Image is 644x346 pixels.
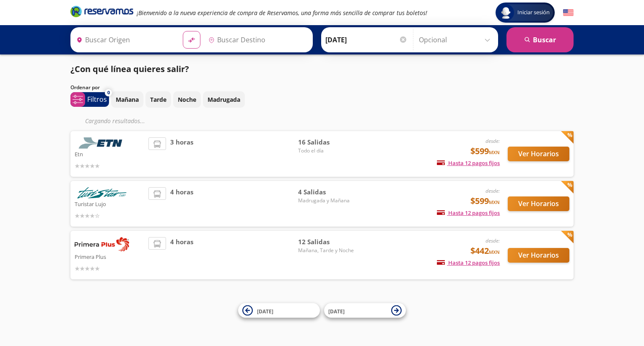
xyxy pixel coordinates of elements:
small: MXN [489,149,500,155]
span: [DATE] [328,307,345,315]
button: Buscar [506,27,574,52]
button: Mañana [111,91,143,108]
span: 4 Salidas [298,187,357,197]
span: 4 horas [170,187,193,220]
span: [DATE] [257,307,273,315]
input: Opcional [419,29,494,50]
button: Ver Horarios [508,248,569,263]
em: desde: [486,137,500,145]
p: Etn [75,149,144,159]
button: Ver Horarios [508,147,569,161]
img: Turistar Lujo [75,187,129,199]
span: $442 [470,245,500,257]
p: ¿Con qué línea quieres salir? [70,63,189,75]
img: Primera Plus [75,237,129,251]
span: Hasta 12 pagos fijos [437,159,500,167]
button: English [563,8,574,18]
p: Primera Plus [75,251,144,261]
button: [DATE] [324,303,406,318]
span: Madrugada y Mañana [298,197,357,204]
button: Ver Horarios [508,196,569,211]
p: Tarde [150,95,166,104]
span: 0 [107,89,110,96]
em: desde: [486,237,500,244]
span: $599 [470,195,500,207]
p: Noche [178,95,196,104]
span: 3 horas [170,137,193,170]
input: Buscar Destino [205,29,308,50]
button: 0Filtros [70,92,109,107]
p: Ordenar por [70,84,100,91]
small: MXN [489,249,500,255]
p: Turistar Lujo [75,199,144,209]
span: 4 horas [170,237,193,273]
span: Hasta 12 pagos fijos [437,259,500,266]
span: Mañana, Tarde y Noche [298,247,357,254]
span: Hasta 12 pagos fijos [437,209,500,217]
span: $599 [470,145,500,158]
span: 12 Salidas [298,237,357,247]
button: [DATE] [238,303,320,318]
em: ¡Bienvenido a la nueva experiencia de compra de Reservamos, una forma más sencilla de comprar tus... [137,9,427,17]
p: Filtros [87,94,107,104]
em: desde: [486,187,500,194]
a: Brand Logo [70,5,133,20]
span: Iniciar sesión [514,8,553,17]
img: Etn [75,137,129,149]
button: Tarde [145,91,171,108]
input: Elegir Fecha [325,29,408,50]
button: Madrugada [203,91,245,108]
button: Noche [173,91,201,108]
small: MXN [489,199,500,205]
span: Todo el día [298,147,357,155]
p: Mañana [116,95,139,104]
em: Cargando resultados ... [85,117,145,125]
span: 16 Salidas [298,137,357,147]
i: Brand Logo [70,5,133,18]
p: Madrugada [208,95,240,104]
input: Buscar Origen [73,29,176,50]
